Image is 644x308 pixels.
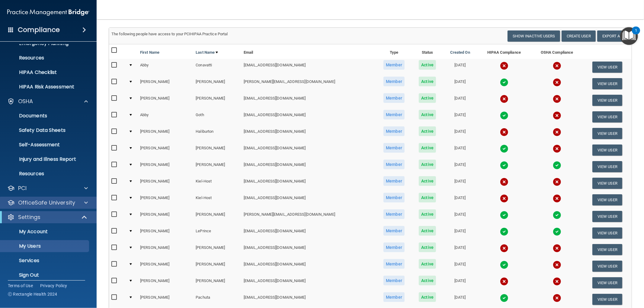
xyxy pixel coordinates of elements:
td: [PERSON_NAME][EMAIL_ADDRESS][DOMAIN_NAME] [241,75,376,92]
td: [DATE] [443,241,478,258]
img: cross.ca9f0e7f.svg [553,111,561,120]
span: Member [383,193,405,202]
img: tick.e7d51cea.svg [500,144,508,153]
th: Status [412,44,443,59]
td: Conavatti [193,59,241,75]
span: Active [419,77,436,86]
td: Abby [138,59,193,75]
p: OSHA [18,98,33,105]
td: [EMAIL_ADDRESS][DOMAIN_NAME] [241,92,376,109]
td: [PERSON_NAME] [193,92,241,109]
img: cross.ca9f0e7f.svg [500,62,508,70]
img: tick.e7d51cea.svg [500,261,508,269]
button: View User [592,144,622,156]
td: [PERSON_NAME] [138,158,193,175]
button: Show Inactive Users [508,30,560,42]
a: First Name [140,49,159,56]
img: PMB logo [7,6,89,18]
td: [DATE] [443,125,478,142]
img: cross.ca9f0e7f.svg [500,244,508,252]
div: 1 [635,30,637,38]
span: Active [419,143,436,153]
td: [DATE] [443,225,478,241]
td: [PERSON_NAME] [193,275,241,291]
button: View User [592,178,622,189]
th: Email [241,44,376,59]
span: Active [419,276,436,285]
td: [PERSON_NAME] [193,142,241,158]
span: Active [419,126,436,136]
td: [PERSON_NAME] [193,158,241,175]
td: [PERSON_NAME] [193,258,241,275]
span: Member [383,243,405,252]
span: Ⓒ Rectangle Health 2024 [8,291,57,297]
p: Services [4,258,86,264]
p: Resources [4,171,86,177]
td: [DATE] [443,275,478,291]
button: View User [592,95,622,106]
span: Member [383,226,405,236]
button: View User [592,211,622,222]
a: Terms of Use [8,283,33,289]
td: [PERSON_NAME] [138,175,193,192]
span: Member [383,259,405,269]
img: tick.e7d51cea.svg [553,161,561,170]
td: [PERSON_NAME] [138,92,193,109]
button: View User [592,194,622,205]
button: View User [592,227,622,239]
img: cross.ca9f0e7f.svg [553,178,561,186]
td: [EMAIL_ADDRESS][DOMAIN_NAME] [241,225,376,241]
p: Settings [18,214,40,221]
iframe: Drift Widget Chat Controller [540,266,637,289]
td: [DATE] [443,192,478,208]
button: View User [592,244,622,255]
td: [EMAIL_ADDRESS][DOMAIN_NAME] [241,241,376,258]
a: OSHA [7,98,88,105]
span: Active [419,226,436,236]
td: [PERSON_NAME] [138,258,193,275]
td: [DATE] [443,142,478,158]
img: cross.ca9f0e7f.svg [553,244,561,252]
span: Member [383,126,405,136]
td: [EMAIL_ADDRESS][DOMAIN_NAME] [241,291,376,308]
span: Active [419,110,436,119]
td: [DATE] [443,158,478,175]
img: tick.e7d51cea.svg [500,294,508,302]
td: [DATE] [443,208,478,225]
td: [PERSON_NAME] [193,208,241,225]
button: View User [592,261,622,272]
img: cross.ca9f0e7f.svg [553,294,561,302]
td: Goth [193,109,241,125]
span: Active [419,193,436,202]
td: [PERSON_NAME] [138,125,193,142]
span: Member [383,176,405,186]
td: Pachuta [193,291,241,308]
button: View User [592,294,622,305]
img: cross.ca9f0e7f.svg [553,144,561,153]
td: Abby [138,109,193,125]
td: [PERSON_NAME] [193,241,241,258]
td: [PERSON_NAME] [193,75,241,92]
p: Sign Out [4,272,86,278]
td: [DATE] [443,258,478,275]
img: cross.ca9f0e7f.svg [553,194,561,203]
td: [EMAIL_ADDRESS][DOMAIN_NAME] [241,258,376,275]
img: tick.e7d51cea.svg [500,161,508,170]
p: OfficeSafe University [18,199,75,206]
p: Self-Assessment [4,142,86,148]
img: tick.e7d51cea.svg [500,111,508,120]
td: [DATE] [443,175,478,192]
img: cross.ca9f0e7f.svg [500,128,508,136]
td: [EMAIL_ADDRESS][DOMAIN_NAME] [241,192,376,208]
span: Active [419,176,436,186]
button: View User [592,62,622,73]
span: Member [383,110,405,119]
td: [DATE] [443,75,478,92]
button: View User [592,128,622,139]
td: [EMAIL_ADDRESS][DOMAIN_NAME] [241,125,376,142]
td: Kiel-Host [193,192,241,208]
td: LePrince [193,225,241,241]
button: View User [592,78,622,89]
span: Member [383,209,405,219]
p: My Users [4,243,86,249]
